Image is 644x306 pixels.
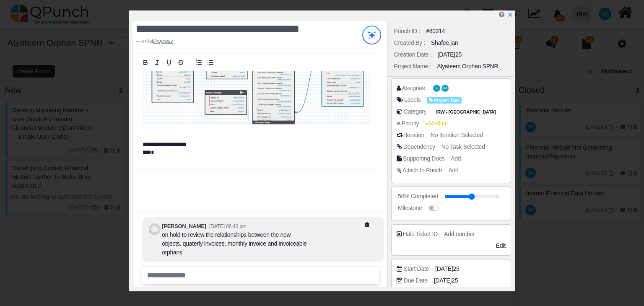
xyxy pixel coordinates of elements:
div: Alyateem Orphan SPNR [437,62,498,71]
img: HxRDdXmUhxOCAAAAAElFTkSuQmCC [143,25,370,126]
span: No Iteration Selected [431,132,483,138]
i: Edit Punch [499,11,504,18]
cite: Source Title [153,38,173,44]
svg: x [507,12,513,18]
div: Iteration [404,131,424,140]
span: Edit [496,242,506,249]
img: Try writing with AI [362,26,381,44]
span: Add [451,155,461,162]
span: Mahmood Ashraf [441,85,449,92]
div: Halo Ticket ID [403,230,438,239]
u: Progress [153,38,173,44]
div: Attach to Punch [402,166,442,175]
span: [DATE]25 [434,276,458,285]
footer: in list [136,37,338,45]
div: Project Name : [394,62,431,71]
span: Add number [444,231,475,237]
div: Created By : [394,39,425,47]
span: [DATE]25 [435,265,459,273]
div: Supporting Docs [403,154,444,163]
div: on hold to review the relationships between the new objects. quaterly invoices, monthly invoice a... [162,231,309,257]
span: Project Task [427,97,461,104]
b: [PERSON_NAME] [162,223,206,229]
div: Shafee.jan [431,39,458,47]
span: Add [448,167,458,174]
div: Milestone [398,204,422,213]
div: #80314 [426,27,445,36]
span: S [436,87,437,90]
div: Dependency [403,143,435,151]
div: Creation Date : [394,50,432,59]
div: Priority [402,119,419,128]
div: Due Date [404,276,428,285]
span: Shafee.jan [433,85,440,92]
span: Medium [425,120,448,126]
span: IRW - Birmingham [434,109,498,116]
span: <div><span class="badge badge-secondary" style="background-color: #73D8FF"> <i class="fa fa-tag p... [427,96,461,104]
div: Punch ID : [394,27,421,36]
span: MA [443,87,447,90]
div: [DATE]25 [438,50,462,59]
div: Category [404,107,427,116]
span: No Task Selected [441,143,485,150]
div: Assignee [402,84,425,93]
div: Labels [404,96,421,104]
div: Start Date [404,265,429,273]
small: [DATE] 06:40 pm [209,223,247,229]
div: 50% Completed [398,192,438,201]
